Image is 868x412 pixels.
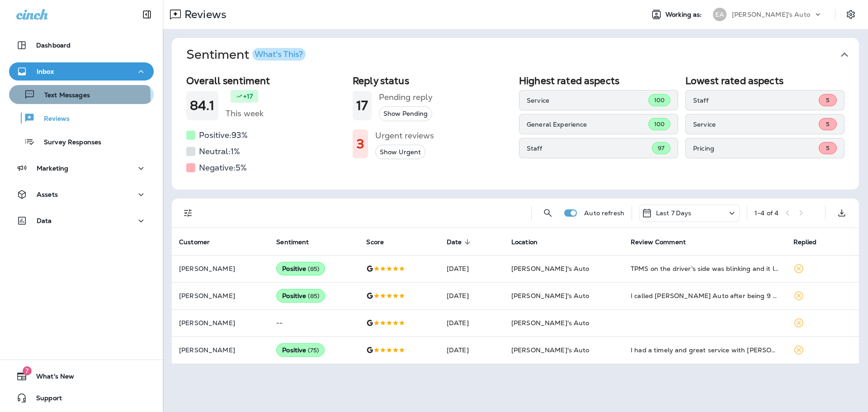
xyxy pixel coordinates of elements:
[179,238,210,246] span: Customer
[27,394,62,405] span: Support
[379,106,432,121] button: Show Pending
[755,209,778,217] div: 1 - 4 of 4
[511,265,590,273] span: [PERSON_NAME]'s Auto
[656,209,692,217] p: Last 7 Days
[276,238,309,246] span: Sentiment
[9,132,154,151] button: Survey Responses
[27,373,74,384] span: What's New
[308,265,319,273] span: ( 85 )
[226,106,264,121] h5: This week
[276,289,325,303] div: Positive
[826,96,830,104] span: 5
[356,98,368,113] h1: 17
[9,62,154,81] button: Inbox
[243,92,253,101] p: +17
[439,255,504,282] td: [DATE]
[308,346,319,354] span: ( 75 )
[519,75,678,86] h2: Highest rated aspects
[179,265,262,272] p: [PERSON_NAME]
[35,138,101,147] p: Survey Responses
[511,238,549,246] span: Location
[511,292,590,300] span: [PERSON_NAME]'s Auto
[179,238,222,246] span: Customer
[356,137,364,152] h1: 3
[654,96,665,104] span: 100
[833,204,851,222] button: Export as CSV
[713,8,726,21] div: EA
[9,85,154,104] button: Text Messages
[308,292,319,300] span: ( 85 )
[631,264,778,273] div: TPMS on the driver's side was blinking and it looked like it needed replacement. After dropping o...
[631,346,778,355] div: I had a timely and great service with Evans Auto for my 2002 Lexus.
[199,161,247,175] h5: Negative: 5 %
[658,144,665,152] span: 97
[527,121,648,128] p: General Experience
[179,319,262,327] p: [PERSON_NAME]
[276,262,325,275] div: Positive
[252,48,306,61] button: What's This?
[584,209,624,217] p: Auto refresh
[375,145,425,160] button: Show Urgent
[9,159,154,177] button: Marketing
[35,91,90,100] p: Text Messages
[685,75,844,86] h2: Lowest rated aspects
[199,128,248,142] h5: Positive: 93 %
[631,238,698,246] span: Review Comment
[181,8,226,21] p: Reviews
[276,343,325,357] div: Positive
[511,238,538,246] span: Location
[9,367,154,385] button: 7What's New
[269,309,359,336] td: --
[9,185,154,204] button: Assets
[23,366,32,375] span: 7
[826,120,830,128] span: 5
[35,115,70,123] p: Reviews
[693,97,819,104] p: Staff
[511,346,590,354] span: [PERSON_NAME]'s Auto
[375,128,434,143] h5: Urgent reviews
[353,75,512,86] h2: Reply status
[9,389,154,407] button: Support
[439,336,504,364] td: [DATE]
[665,11,704,19] span: Working as:
[843,6,859,23] button: Settings
[539,204,557,222] button: Search Reviews
[379,90,433,104] h5: Pending reply
[172,71,859,189] div: SentimentWhat's This?
[447,238,462,246] span: Date
[527,97,648,104] p: Service
[179,38,866,71] button: SentimentWhat's This?
[527,145,652,152] p: Staff
[37,68,54,75] p: Inbox
[793,238,817,246] span: Replied
[9,212,154,230] button: Data
[37,191,58,198] p: Assets
[179,346,262,354] p: [PERSON_NAME]
[511,319,590,327] span: [PERSON_NAME]'s Auto
[366,238,384,246] span: Score
[37,165,68,172] p: Marketing
[826,144,830,152] span: 5
[179,204,197,222] button: Filters
[186,47,306,62] h1: Sentiment
[439,309,504,336] td: [DATE]
[134,5,160,24] button: Collapse Sidebar
[9,36,154,54] button: Dashboard
[693,145,819,152] p: Pricing
[631,291,778,300] div: I called Evans Auto after being 9 hours out of town and needing to get home due to my car not sta...
[190,98,215,113] h1: 84.1
[654,120,665,128] span: 100
[366,238,396,246] span: Score
[9,109,154,128] button: Reviews
[439,282,504,309] td: [DATE]
[631,238,686,246] span: Review Comment
[199,144,240,159] h5: Neutral: 1 %
[186,75,345,86] h2: Overall sentiment
[693,121,819,128] p: Service
[276,238,321,246] span: Sentiment
[255,50,303,58] div: What's This?
[36,42,71,49] p: Dashboard
[732,11,810,18] p: [PERSON_NAME]'s Auto
[179,292,262,299] p: [PERSON_NAME]
[37,217,52,224] p: Data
